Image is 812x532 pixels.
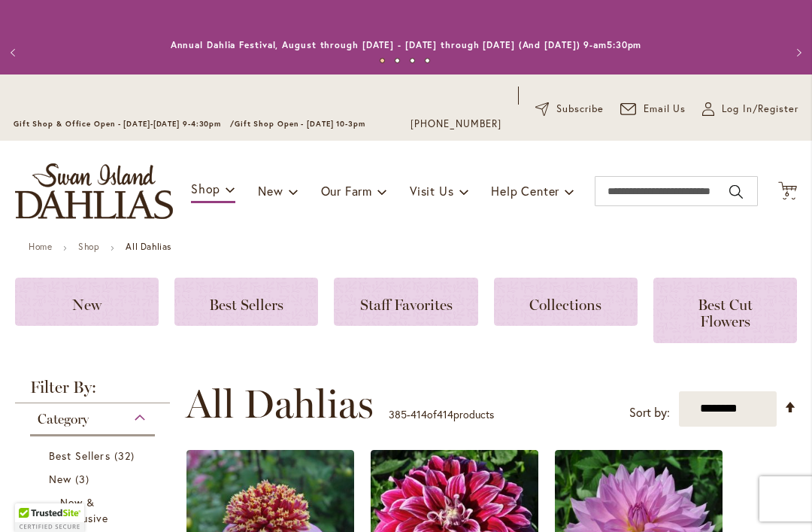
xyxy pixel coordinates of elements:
[494,278,638,326] a: Collections
[171,39,642,50] a: Annual Dahlia Festival, August through [DATE] - [DATE] through [DATE] (And [DATE]) 9-am5:30pm
[360,296,453,314] span: Staff Favorites
[702,102,798,117] a: Log In/Register
[11,479,53,521] iframe: Launch Accessibility Center
[235,119,365,129] span: Gift Shop Open - [DATE] 10-3pm
[529,296,601,314] span: Collections
[321,183,372,199] span: Our Farm
[389,407,407,421] span: 385
[174,278,318,326] a: Best Sellers
[49,472,71,486] span: New
[191,181,220,196] span: Shop
[14,119,235,129] span: Gift Shop & Office Open - [DATE]-[DATE] 9-4:30pm /
[653,278,797,343] a: Best Cut Flowers
[410,58,415,63] button: 3 of 4
[535,102,604,117] a: Subscribe
[38,411,89,427] span: Category
[29,241,52,252] a: Home
[411,407,427,421] span: 414
[778,181,797,202] button: 6
[72,296,101,314] span: New
[629,399,670,427] label: Sort by:
[620,102,686,117] a: Email Us
[126,241,171,252] strong: All Dahlias
[334,278,477,326] a: Staff Favorites
[389,403,494,427] p: - of products
[186,382,374,427] span: All Dahlias
[78,241,99,252] a: Shop
[395,58,400,63] button: 2 of 4
[49,448,140,464] a: Best Sellers
[114,448,138,464] span: 32
[425,58,430,63] button: 4 of 4
[15,278,159,326] a: New
[258,183,283,199] span: New
[60,495,108,525] span: New & Exclusive
[556,102,604,117] span: Subscribe
[491,183,559,199] span: Help Center
[698,296,753,330] span: Best Cut Flowers
[209,296,283,314] span: Best Sellers
[15,379,170,403] strong: Filter By:
[75,471,93,487] span: 3
[380,58,385,63] button: 1 of 4
[411,117,501,132] a: [PHONE_NUMBER]
[644,102,686,117] span: Email Us
[437,407,453,421] span: 414
[15,163,173,219] a: store logo
[785,189,790,199] span: 6
[722,102,798,117] span: Log In/Register
[782,38,812,68] button: Next
[410,183,453,199] span: Visit Us
[49,471,140,487] a: New
[49,448,111,463] span: Best Sellers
